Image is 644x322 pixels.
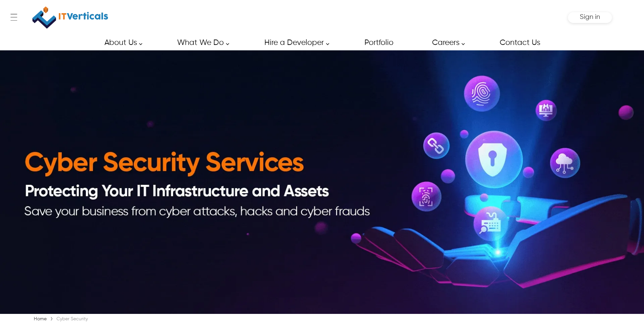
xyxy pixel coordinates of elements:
[32,317,48,321] a: Home
[97,35,146,50] a: About Us
[32,3,109,32] a: IT Verticals Inc
[257,35,333,50] a: Hire a Developer
[492,35,547,50] a: Contact Us
[169,35,233,50] a: What We Do
[32,3,108,32] img: IT Verticals Inc
[580,16,600,20] a: Sign in
[580,14,600,21] span: Sign in
[424,35,469,50] a: Careers
[357,35,401,50] a: Portfolio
